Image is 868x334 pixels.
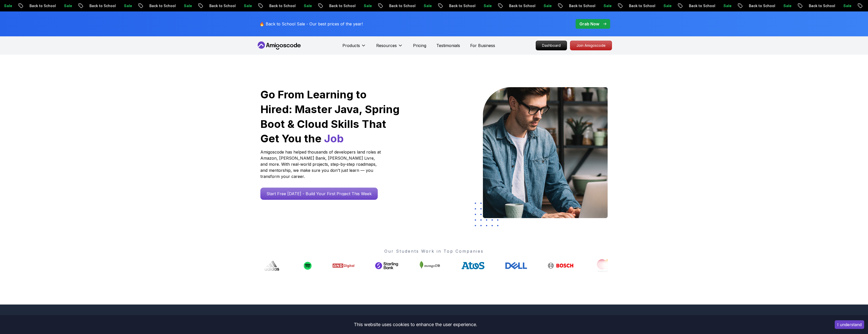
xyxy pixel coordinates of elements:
[264,3,280,8] p: Sale
[169,3,204,8] p: Back to School
[376,42,403,53] button: Resources
[384,3,400,8] p: Sale
[683,3,700,8] p: Sale
[349,3,384,8] p: Back to School
[769,3,803,8] p: Back to School
[260,87,400,146] h1: Go From Learning to Hired: Master Java, Spring Boot & Cloud Skills That Get You the
[409,3,444,8] p: Back to School
[483,87,608,218] img: hero
[260,248,608,254] p: Our Students Work in Top Companies
[144,3,160,8] p: Sale
[835,320,864,329] button: Accept cookies
[24,3,40,8] p: Sale
[260,149,382,179] p: Amigoscode has helped thousands of developers land roles at Amazon, [PERSON_NAME] Bank, [PERSON_N...
[259,21,363,27] p: 🔥 Back to School Sale - Our best prices of the year!
[49,3,84,8] p: Back to School
[4,319,827,330] div: This website uses cookies to enhance the user experience.
[342,42,366,53] button: Products
[324,3,340,8] p: Sale
[536,41,567,50] a: Dashboard
[289,3,324,8] p: Back to School
[743,3,760,8] p: Sale
[570,41,612,50] a: Join Amigoscode
[204,3,220,8] p: Sale
[649,3,683,8] p: Back to School
[342,42,360,49] p: Products
[579,21,599,27] p: Grab Now
[529,3,563,8] p: Back to School
[469,3,503,8] p: Back to School
[503,3,520,8] p: Sale
[709,3,743,8] p: Back to School
[563,3,580,8] p: Sale
[229,3,264,8] p: Back to School
[413,42,426,49] a: Pricing
[829,3,863,8] p: Back to School
[109,3,144,8] p: Back to School
[623,3,640,8] p: Sale
[470,42,495,49] a: For Business
[84,3,100,8] p: Sale
[324,132,344,145] span: Job
[589,3,623,8] p: Back to School
[803,3,819,8] p: Sale
[536,41,567,50] p: Dashboard
[444,3,460,8] p: Sale
[570,41,612,50] p: Join Amigoscode
[376,42,397,49] p: Resources
[436,42,460,49] a: Testimonials
[260,188,378,200] a: Start Free [DATE] - Build Your First Project This Week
